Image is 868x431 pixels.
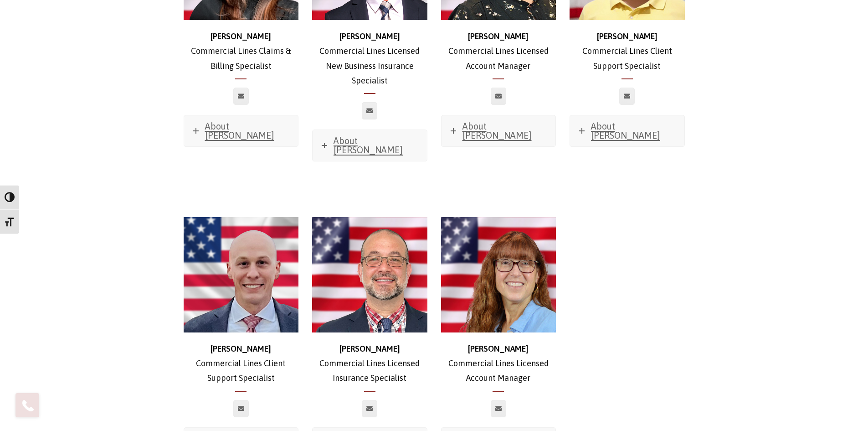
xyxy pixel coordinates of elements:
[211,344,271,353] strong: [PERSON_NAME]
[441,217,556,332] img: Carrie_500x500
[462,121,532,140] span: About [PERSON_NAME]
[597,31,657,41] strong: [PERSON_NAME]
[184,342,299,386] p: Commercial Lines Client Support Specialist
[184,29,299,73] p: Commercial Lines Claims & Billing Specialist
[313,130,427,161] a: About [PERSON_NAME]
[211,31,271,41] strong: [PERSON_NAME]
[312,217,427,332] img: nick headshot photo
[312,29,427,88] p: Commercial Lines Licensed New Business Insurance Specialist
[184,115,298,146] a: About [PERSON_NAME]
[205,121,274,140] span: About [PERSON_NAME]
[591,121,660,140] span: About [PERSON_NAME]
[184,217,299,332] img: michael 500x500
[334,135,403,155] span: About [PERSON_NAME]
[468,344,529,353] strong: [PERSON_NAME]
[339,31,400,41] strong: [PERSON_NAME]
[442,115,556,146] a: About [PERSON_NAME]
[21,398,35,413] img: Phone icon
[468,31,529,41] strong: [PERSON_NAME]
[339,344,400,353] strong: [PERSON_NAME]
[441,29,556,73] p: Commercial Lines Licensed Account Manager
[441,342,556,386] p: Commercial Lines Licensed Account Manager
[312,342,427,386] p: Commercial Lines Licensed Insurance Specialist
[570,29,685,73] p: Commercial Lines Client Support Specialist
[570,115,684,146] a: About [PERSON_NAME]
